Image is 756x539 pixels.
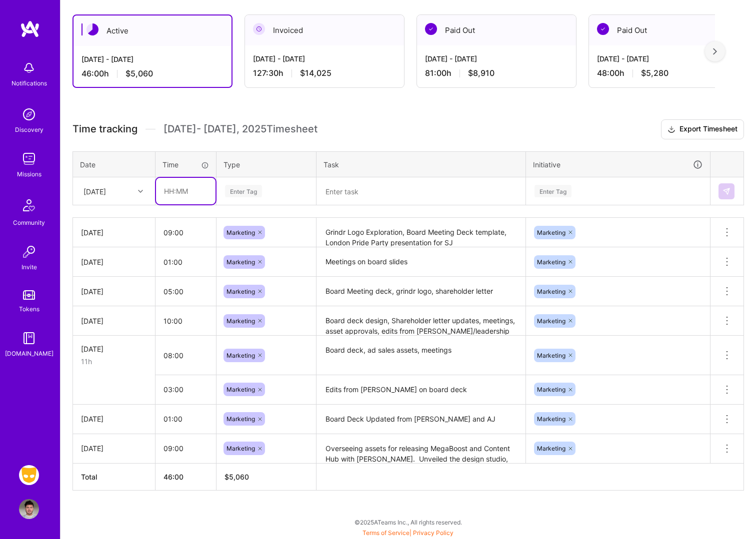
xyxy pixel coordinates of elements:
[19,465,39,485] img: Grindr: Product & Marketing
[226,317,255,325] span: Marketing
[226,352,255,359] span: Marketing
[19,58,39,78] img: bell
[73,15,231,46] div: Active
[245,15,404,45] div: Invoiced
[537,288,565,295] span: Marketing
[317,406,524,433] textarea: Board Deck Updated from [PERSON_NAME] and AJ
[317,219,524,246] textarea: Grindr Logo Exploration, Board Meeting Deck template, London Pride Party presentation for SJ
[537,317,565,325] span: Marketing
[81,414,147,424] div: [DATE]
[155,435,216,462] input: HH:MM
[81,344,147,354] div: [DATE]
[21,262,37,272] div: Invite
[537,258,565,266] span: Marketing
[317,248,524,276] textarea: Meetings on board slides
[16,465,41,485] a: Grindr: Product & Marketing
[537,415,565,423] span: Marketing
[19,242,39,262] img: Invite
[533,159,703,170] div: Initiative
[155,406,216,432] input: HH:MM
[253,68,396,78] div: 127:30 h
[81,257,147,267] div: [DATE]
[226,229,255,236] span: Marketing
[155,249,216,275] input: HH:MM
[537,386,565,393] span: Marketing
[73,151,155,177] th: Date
[317,376,524,404] textarea: Edits from [PERSON_NAME] on board deck
[300,68,331,78] span: $14,025
[226,258,255,266] span: Marketing
[589,15,748,45] div: Paid Out
[425,23,437,35] img: Paid Out
[226,445,255,452] span: Marketing
[17,169,41,179] div: Missions
[317,435,524,463] textarea: Overseeing assets for releasing MegaBoost and Content Hub with [PERSON_NAME]. Unveiled the design...
[713,48,717,55] img: right
[537,445,565,452] span: Marketing
[19,499,39,519] img: User Avatar
[722,187,730,195] img: Submit
[597,23,609,35] img: Paid Out
[253,23,265,35] img: Invoiced
[534,183,571,199] div: Enter Tag
[537,352,565,359] span: Marketing
[155,463,216,490] th: 46:00
[253,53,396,64] div: [DATE] - [DATE]
[138,189,143,194] i: icon Chevron
[19,304,39,314] div: Tokens
[362,529,409,537] a: Terms of Service
[537,229,565,236] span: Marketing
[125,68,153,79] span: $5,060
[317,278,524,305] textarea: Board Meeting deck, grindr logo, shareholder letter
[316,151,526,177] th: Task
[86,23,98,35] img: Active
[661,119,744,139] button: Export Timesheet
[81,54,223,64] div: [DATE] - [DATE]
[72,123,137,135] span: Time tracking
[81,227,147,238] div: [DATE]
[425,68,568,78] div: 81:00 h
[20,20,40,38] img: logo
[417,15,576,45] div: Paid Out
[226,288,255,295] span: Marketing
[19,104,39,124] img: discovery
[156,178,215,204] input: HH:MM
[163,123,317,135] span: [DATE] - [DATE] , 2025 Timesheet
[81,68,223,79] div: 46:00 h
[73,463,155,490] th: Total
[81,356,147,367] div: 11h
[317,337,524,374] textarea: Board deck, ad sales assets, meetings
[362,529,453,537] span: |
[15,124,43,135] div: Discovery
[226,415,255,423] span: Marketing
[413,529,453,537] a: Privacy Policy
[5,348,53,359] div: [DOMAIN_NAME]
[226,386,255,393] span: Marketing
[155,219,216,246] input: HH:MM
[17,193,41,217] img: Community
[81,443,147,454] div: [DATE]
[81,286,147,297] div: [DATE]
[155,342,216,369] input: HH:MM
[597,53,740,64] div: [DATE] - [DATE]
[162,159,209,170] div: Time
[155,308,216,334] input: HH:MM
[155,376,216,403] input: HH:MM
[224,473,249,481] span: $ 5,060
[11,78,47,88] div: Notifications
[468,68,494,78] span: $8,910
[23,290,35,300] img: tokens
[81,316,147,326] div: [DATE]
[317,307,524,335] textarea: Board deck design, Shareholder letter updates, meetings, asset approvals, edits from [PERSON_NAME...
[19,328,39,348] img: guide book
[216,151,316,177] th: Type
[667,124,675,135] i: icon Download
[597,68,740,78] div: 48:00 h
[19,149,39,169] img: teamwork
[13,217,45,228] div: Community
[425,53,568,64] div: [DATE] - [DATE]
[16,499,41,519] a: User Avatar
[641,68,668,78] span: $5,280
[225,183,262,199] div: Enter Tag
[83,186,106,196] div: [DATE]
